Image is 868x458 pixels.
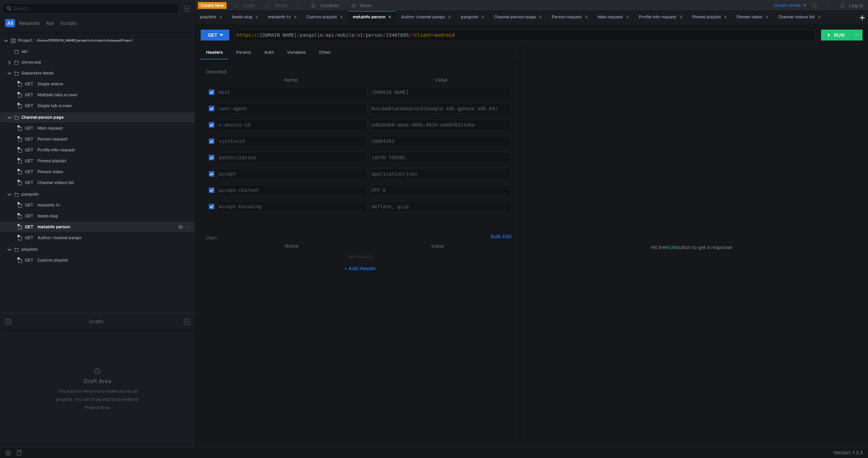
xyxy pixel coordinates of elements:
span: GET [25,90,33,100]
div: metainfo tv [37,200,60,210]
button: Create New [198,2,227,9]
span: GET [25,178,33,188]
div: Profile info request [639,14,683,21]
span: GET [25,200,33,210]
button: RUN [821,30,851,40]
div: Auth [259,46,279,59]
div: Person request [37,134,68,144]
button: Bulk Edit [488,232,514,241]
div: Pinned playlist [37,156,66,166]
span: GET [25,167,33,177]
span: Version: 1.3.3 [833,448,863,458]
span: RUN [666,244,676,250]
div: Pinned playlist [692,14,727,21]
th: Name [214,76,367,84]
th: Value [366,242,509,250]
th: Value [367,76,514,84]
span: Hit the button to get a response [651,244,732,251]
button: Requests [17,19,42,27]
div: Multiple tabs screen [37,90,77,100]
div: metainfo person [353,14,391,21]
span: GET [25,222,33,232]
div: Undo [243,1,255,10]
div: Custom playlist [306,14,343,21]
button: Redo [260,0,292,11]
div: Pinned video [737,14,769,21]
span: GET [25,134,33,144]
div: Author channel pango [37,233,82,243]
button: Api [44,19,56,27]
div: Single shelve [37,79,63,89]
div: /home/[PERSON_NAME]/projects/rutube/rutubeapi/Project [37,35,132,46]
div: Redo [275,1,287,10]
div: feeds-slug [37,211,58,221]
span: GET [25,145,33,155]
div: Drafts [89,317,103,326]
button: All [5,19,15,27]
div: Channel-person page [494,14,542,21]
div: Main request [37,123,63,133]
div: Channel videos list [778,14,821,21]
div: Person request [552,14,588,21]
div: feeds-slug [232,14,258,21]
button: Scripts [58,19,79,27]
div: Single tab screen [37,101,72,111]
span: GET [25,123,33,133]
span: GET [25,79,33,89]
span: GET [25,156,33,166]
div: playlists [21,244,38,255]
div: Project [18,35,33,46]
button: Undo [227,0,260,11]
div: metainfo tv [268,14,297,21]
span: GET [25,233,33,243]
div: Params [231,46,256,59]
div: showcase [21,57,41,67]
h6: Own [206,234,488,242]
div: (local) rutube [773,2,801,9]
input: Search... [13,5,174,12]
button: + Add Header [341,264,379,273]
div: Variables [282,46,311,59]
span: GET [25,101,33,111]
div: Author channel pango [401,14,451,21]
div: Other [314,46,336,59]
div: playlists [200,14,222,21]
h6: Inherited [206,68,514,76]
div: Log In [849,1,863,10]
div: metainfo person [37,222,70,232]
div: Separates feeds [21,68,54,78]
div: Channel-person page [21,112,64,122]
button: GET [201,30,229,40]
div: pangolin [21,189,39,199]
th: Name [217,242,366,250]
nz-embed-empty: No Results [348,253,372,260]
div: Custom playlist [37,255,68,265]
div: Cookies [320,1,339,10]
div: Save [360,3,371,8]
span: GET [25,255,33,265]
div: Profile info request [37,145,75,155]
div: Channel videos list [37,178,74,188]
div: api [21,46,28,56]
div: GET [208,31,217,39]
div: Pinned video [37,167,63,177]
div: Main request [598,14,629,21]
div: Headers [201,46,228,60]
div: pangolin [461,14,484,21]
span: GET [25,211,33,221]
